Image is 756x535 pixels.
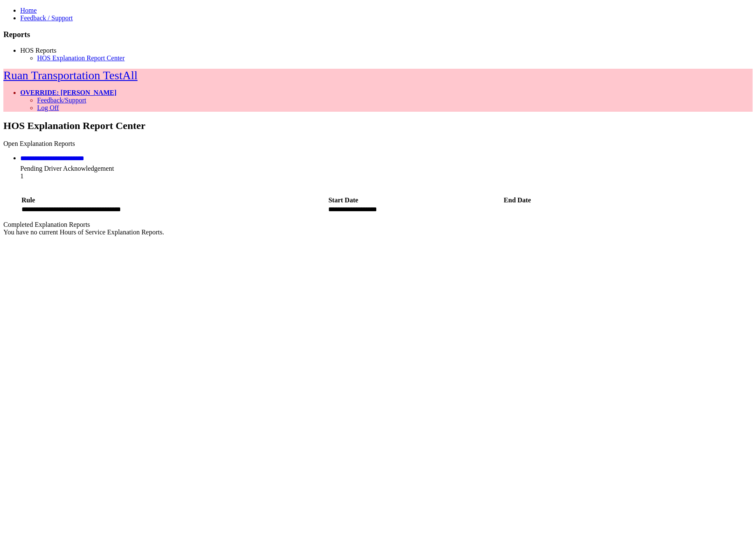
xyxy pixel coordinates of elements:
th: End Date [503,196,596,204]
span: Pending Driver Acknowledgement [20,165,114,172]
h2: HOS Explanation Report Center [3,120,753,132]
div: 1 [20,172,753,180]
div: Completed Explanation Reports [3,221,753,229]
div: You have no current Hours of Service Explanation Reports. [3,229,753,236]
a: Feedback / Support [20,14,73,22]
a: OVERRIDE: [PERSON_NAME] [20,89,116,96]
a: Log Off [37,104,59,111]
div: Open Explanation Reports [3,140,753,148]
th: Rule [21,196,327,204]
th: Start Date [328,196,502,204]
a: HOS Explanation Report Center [37,54,125,62]
h3: Reports [3,30,753,39]
a: Ruan Transportation TestAll [3,69,138,82]
a: Feedback/Support [37,97,86,104]
a: HOS Reports [20,47,57,54]
a: Home [20,7,37,14]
